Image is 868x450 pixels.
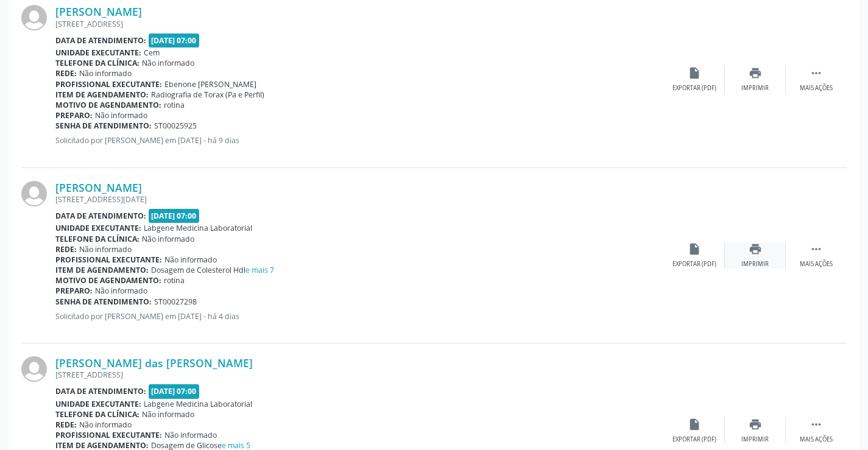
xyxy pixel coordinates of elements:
b: Profissional executante: [55,430,162,440]
div: [STREET_ADDRESS] [55,370,664,380]
img: img [21,356,47,382]
i: insert_drive_file [688,418,701,431]
b: Rede: [55,68,77,79]
span: Não informado [95,110,147,121]
div: Mais ações [800,84,833,93]
span: Não informado [164,430,217,440]
i: insert_drive_file [688,66,701,80]
span: Não informado [164,255,217,265]
b: Telefone da clínica: [55,58,139,68]
img: img [21,5,47,30]
a: [PERSON_NAME] [55,5,142,18]
span: Não informado [142,58,194,68]
div: Exportar (PDF) [672,84,716,93]
div: Exportar (PDF) [672,435,716,444]
a: e mais 7 [245,265,274,275]
span: Ebenone [PERSON_NAME] [164,79,256,90]
b: Senha de atendimento: [55,297,152,307]
i: print [749,418,762,431]
b: Unidade executante: [55,223,141,233]
b: Unidade executante: [55,399,141,409]
div: Mais ações [800,260,833,269]
span: Não informado [79,244,132,255]
p: Solicitado por [PERSON_NAME] em [DATE] - há 9 dias [55,135,664,146]
div: Exportar (PDF) [672,260,716,269]
b: Data de atendimento: [55,211,146,221]
i: print [749,66,762,80]
b: Item de agendamento: [55,90,149,100]
b: Profissional executante: [55,255,162,265]
span: Não informado [142,234,194,244]
span: Não informado [79,420,132,430]
div: Imprimir [741,84,769,93]
b: Preparo: [55,286,93,296]
img: img [21,181,47,206]
div: Mais ações [800,435,833,444]
b: Data de atendimento: [55,386,146,396]
b: Unidade executante: [55,47,141,58]
a: [PERSON_NAME] das [PERSON_NAME] [55,356,253,370]
i: print [749,242,762,256]
div: [STREET_ADDRESS][DATE] [55,194,664,205]
b: Telefone da clínica: [55,409,139,420]
div: [STREET_ADDRESS] [55,19,664,29]
b: Rede: [55,244,77,255]
span: rotina [164,275,185,286]
b: Preparo: [55,110,93,121]
b: Senha de atendimento: [55,121,152,131]
span: Dosagem de Colesterol Hdl [151,265,274,275]
span: [DATE] 07:00 [149,384,200,398]
p: Solicitado por [PERSON_NAME] em [DATE] - há 4 dias [55,311,664,322]
b: Motivo de agendamento: [55,275,161,286]
span: Não informado [95,286,147,296]
b: Profissional executante: [55,79,162,90]
span: [DATE] 07:00 [149,33,200,47]
b: Rede: [55,420,77,430]
span: Radiografia de Torax (Pa e Perfil) [151,90,264,100]
b: Motivo de agendamento: [55,100,161,110]
span: ST00025925 [154,121,197,131]
a: [PERSON_NAME] [55,181,142,194]
i:  [810,66,823,80]
span: Não informado [142,409,194,420]
b: Telefone da clínica: [55,234,139,244]
span: ST00027298 [154,297,197,307]
span: Labgene Medicina Laboratorial [144,399,252,409]
span: Cem [144,47,160,58]
b: Data de atendimento: [55,35,146,46]
span: [DATE] 07:00 [149,209,200,223]
div: Imprimir [741,435,769,444]
span: rotina [164,100,185,110]
div: Imprimir [741,260,769,269]
span: Não informado [79,68,132,79]
span: Labgene Medicina Laboratorial [144,223,252,233]
b: Item de agendamento: [55,265,149,275]
i: insert_drive_file [688,242,701,256]
i:  [810,242,823,256]
i:  [810,418,823,431]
